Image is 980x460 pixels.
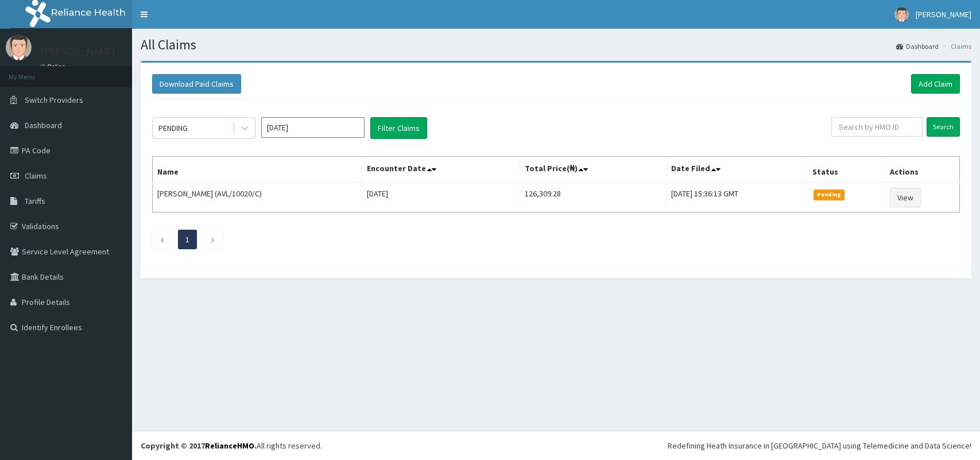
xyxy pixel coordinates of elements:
li: Claims [940,41,971,51]
span: Dashboard [25,120,62,130]
span: Pending [814,190,845,200]
span: Switch Providers [25,95,83,105]
td: [DATE] [362,183,520,212]
span: [PERSON_NAME] [916,9,971,20]
a: Add Claim [911,74,960,94]
td: 126,309.28 [520,183,667,212]
footer: All rights reserved. [132,431,980,460]
span: Claims [25,171,47,181]
div: Redefining Heath Insurance in [GEOGRAPHIC_DATA] using Telemedicine and Data Science! [668,440,971,451]
th: Status [807,157,885,183]
button: Filter Claims [370,117,427,139]
th: Total Price(₦) [520,157,667,183]
a: Next page [210,234,215,245]
img: User Image [6,34,32,60]
th: Actions [885,157,959,183]
input: Search [927,117,960,137]
a: Dashboard [896,41,939,51]
a: Page 1 is your current page [185,234,189,245]
strong: Copyright © 2017 . [141,440,257,451]
a: Online [40,63,68,71]
a: View [890,188,921,207]
td: [DATE] 15:36:13 GMT [667,183,808,212]
a: RelianceHMO [205,440,254,451]
h1: All Claims [141,37,971,52]
td: [PERSON_NAME] (AVL/10020/C) [153,183,362,212]
div: PENDING [158,122,188,134]
th: Name [153,157,362,183]
input: Select Month and Year [261,117,365,138]
input: Search by HMO ID [831,117,923,137]
img: User Image [894,7,909,22]
p: [PERSON_NAME] [40,47,115,57]
th: Encounter Date [362,157,520,183]
span: Tariffs [25,196,45,206]
th: Date Filed [667,157,808,183]
a: Previous page [160,234,165,245]
button: Download Paid Claims [152,74,241,94]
